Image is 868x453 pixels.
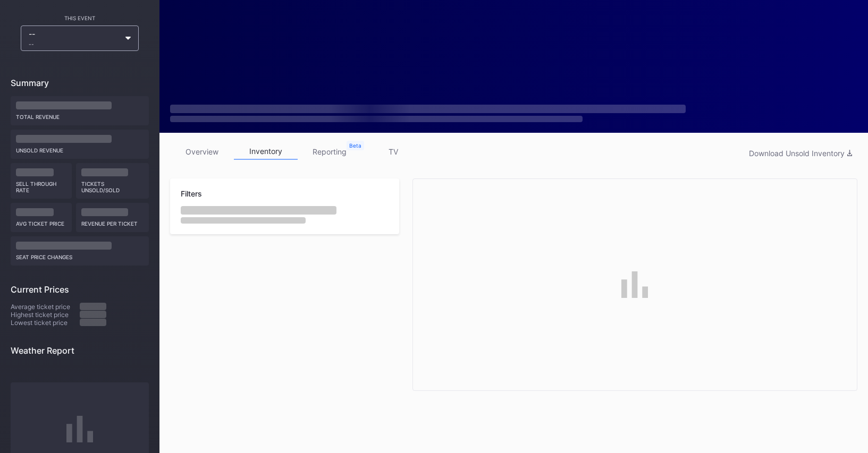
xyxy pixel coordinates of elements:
[11,303,80,311] div: Average ticket price
[361,143,425,160] a: TV
[170,143,234,160] a: overview
[234,143,298,160] a: inventory
[29,41,120,47] div: --
[11,284,149,295] div: Current Prices
[11,319,80,327] div: Lowest ticket price
[11,78,149,88] div: Summary
[749,149,852,158] div: Download Unsold Inventory
[16,250,144,260] div: seat price changes
[16,143,144,153] div: Unsold Revenue
[81,216,144,227] div: Revenue per ticket
[16,176,66,193] div: Sell Through Rate
[16,109,144,120] div: Total Revenue
[11,311,80,319] div: Highest ticket price
[181,189,389,198] div: Filters
[11,15,149,21] div: This Event
[29,29,120,47] div: --
[298,143,361,160] a: reporting
[16,216,66,227] div: Avg ticket price
[11,345,149,356] div: Weather Report
[81,176,144,193] div: Tickets Unsold/Sold
[744,146,857,160] button: Download Unsold Inventory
